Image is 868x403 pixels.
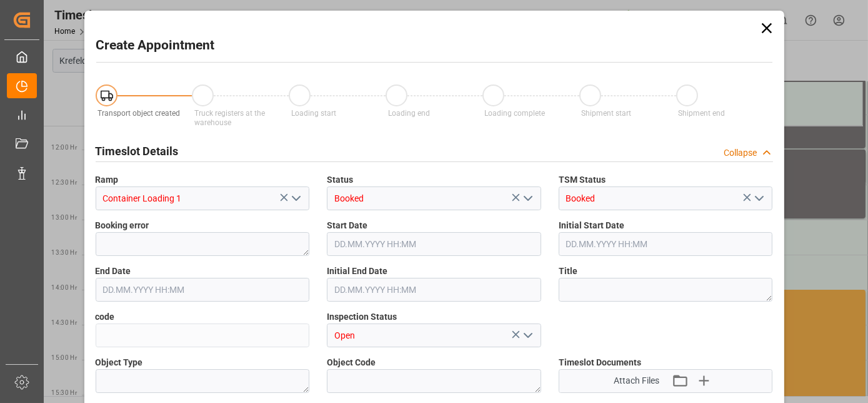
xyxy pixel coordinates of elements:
h2: Create Appointment [96,36,215,56]
span: Loading start [291,109,336,118]
span: Shipment start [581,109,631,118]
span: Status [327,173,353,186]
span: Truck registers at the warehouse [194,109,265,127]
span: Object Type [96,356,143,369]
span: Title [559,265,577,278]
button: open menu [517,189,536,208]
input: Type to search/select [327,186,541,210]
button: open menu [749,189,768,208]
span: Shipment end [678,109,725,118]
span: Initial End Date [327,265,387,278]
span: Timeslot Documents [559,356,641,369]
span: Ramp [96,173,119,186]
span: Object Code [327,356,376,369]
button: open menu [517,326,536,345]
input: Type to search/select [96,186,310,210]
span: End Date [96,265,131,278]
span: Loading complete [484,109,545,118]
button: open menu [286,189,305,208]
span: Booking error [96,219,149,232]
input: DD.MM.YYYY HH:MM [96,278,310,302]
span: TSM Status [559,173,606,186]
span: Loading end [388,109,430,118]
input: DD.MM.YYYY HH:MM [327,278,541,302]
input: DD.MM.YYYY HH:MM [559,232,773,256]
span: Start Date [327,219,367,232]
span: Inspection Status [327,310,397,324]
span: Initial Start Date [559,219,624,232]
span: code [96,310,115,324]
span: Transport object created [97,109,180,118]
div: Collapse [724,146,757,160]
span: Attach Files [614,374,659,387]
input: DD.MM.YYYY HH:MM [327,232,541,256]
h2: Timeslot Details [96,143,179,160]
